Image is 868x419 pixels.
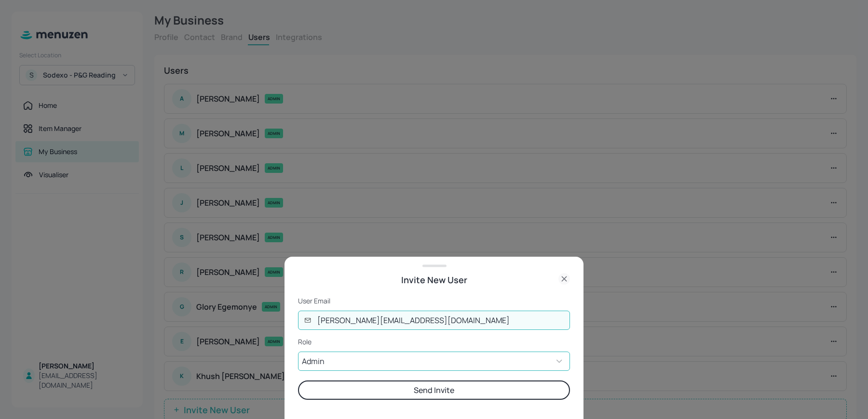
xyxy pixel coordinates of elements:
[298,380,570,400] button: Send Invite
[298,352,554,371] div: Admin
[312,311,570,330] input: User Email
[298,273,570,287] div: Invite New User
[298,296,570,306] p: User Email
[298,337,570,347] p: Role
